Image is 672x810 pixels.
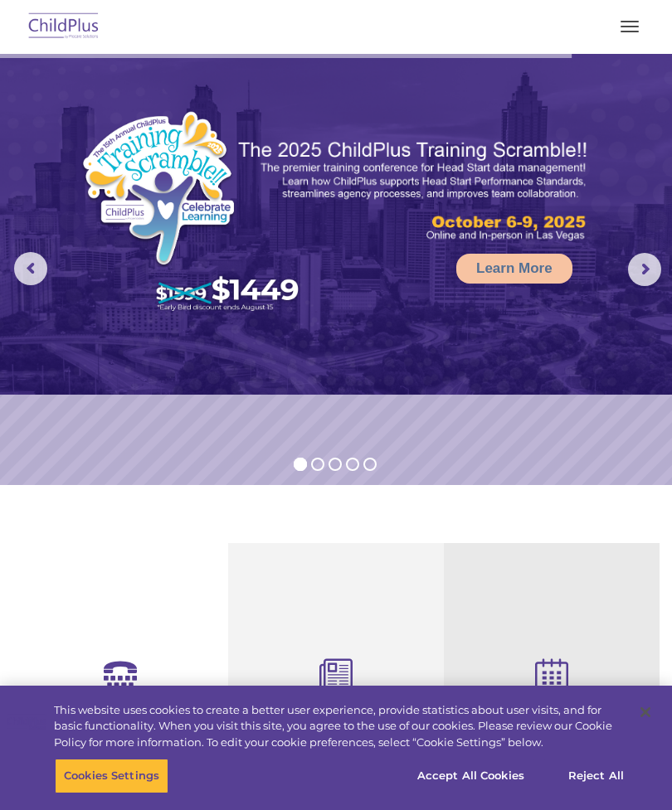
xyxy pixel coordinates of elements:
button: Cookies Settings [55,759,168,793]
button: Reject All [544,759,648,793]
button: Accept All Cookies [408,759,533,793]
button: Close [627,694,664,730]
div: This website uses cookies to create a better user experience, provide statistics about user visit... [54,702,626,751]
img: ChildPlus by Procare Solutions [25,7,103,46]
a: Learn More [456,254,572,284]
